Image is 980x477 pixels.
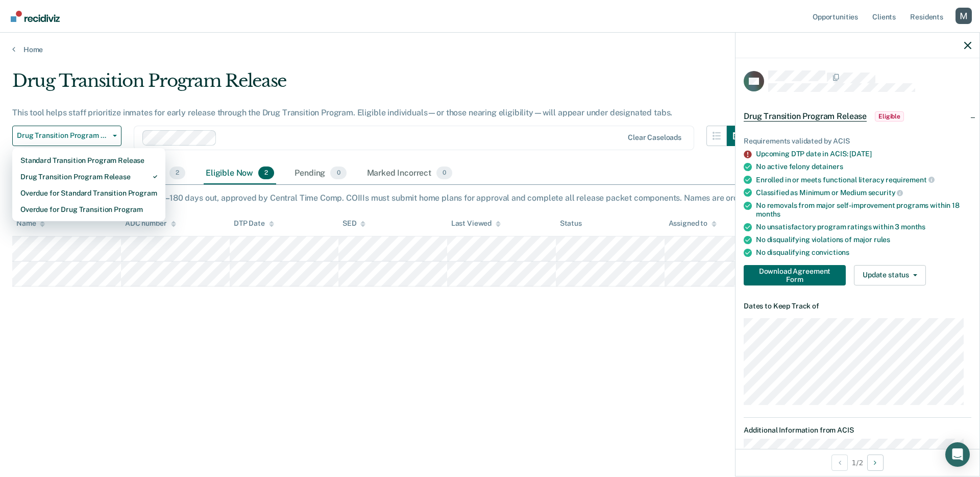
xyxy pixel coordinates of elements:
[736,449,979,476] div: 1 / 2
[365,162,455,185] div: Marked Incorrect
[756,223,971,231] div: No unsatisfactory program ratings within 3
[204,162,276,185] div: Eligible Now
[744,137,971,146] div: Requirements validated by ACIS
[756,175,971,184] div: Enrolled in or meets functional literacy
[756,235,971,244] div: No disqualifying violations of major
[812,248,849,256] span: convictions
[560,219,582,228] div: Status
[744,265,850,285] a: Navigate to form link
[868,188,903,197] span: security
[16,219,45,228] div: Name
[831,455,848,471] button: Previous Opportunity
[234,219,274,228] div: DTP Date
[12,70,747,100] div: Drug Transition Program Release
[854,265,926,285] button: Update status
[342,219,366,228] div: SED
[886,176,934,184] span: requirement
[20,201,157,218] div: Overdue for Drug Transition Program
[812,162,843,171] span: detainers
[756,201,971,219] div: No removals from major self-improvement programs within 18
[451,219,501,228] div: Last Viewed
[756,150,971,158] div: Upcoming DTP date in ACIS: [DATE]
[436,166,452,180] span: 0
[20,185,157,201] div: Overdue for Standard Transition Program
[20,152,157,169] div: Standard Transition Program Release
[736,100,979,133] div: Drug Transition Program ReleaseEligible
[169,166,185,180] span: 2
[744,302,971,311] dt: Dates to Keep Track of
[867,455,884,471] button: Next Opportunity
[901,223,925,231] span: months
[12,193,968,203] div: This tab lists cases with release dates 30–180 days out, approved by Central Time Comp. COIIIs mu...
[744,111,867,122] span: Drug Transition Program Release
[955,8,972,24] button: Profile dropdown button
[258,166,274,180] span: 2
[945,442,970,467] div: Open Intercom Messenger
[125,219,176,228] div: ADC number
[11,11,60,22] img: Recidiviz
[744,265,846,285] button: Download Agreement Form
[756,248,971,257] div: No disqualifying
[330,166,346,180] span: 0
[669,219,717,228] div: Assigned to
[874,235,890,244] span: rules
[17,131,109,140] span: Drug Transition Program Release
[756,188,971,197] div: Classified as Minimum or Medium
[20,169,157,185] div: Drug Transition Program Release
[756,162,971,171] div: No active felony
[12,45,968,54] a: Home
[292,162,348,185] div: Pending
[744,426,971,435] dt: Additional Information from ACIS
[12,108,747,117] div: This tool helps staff prioritize inmates for early release through the Drug Transition Program. E...
[875,111,904,122] span: Eligible
[756,210,780,218] span: months
[628,133,681,142] div: Clear caseloads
